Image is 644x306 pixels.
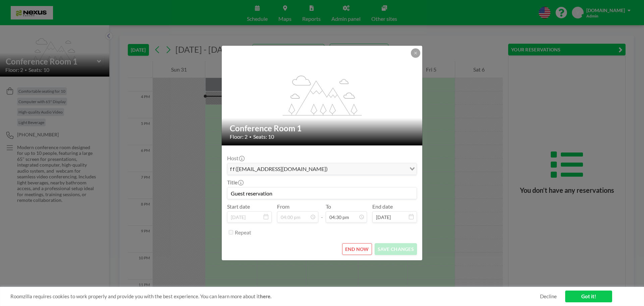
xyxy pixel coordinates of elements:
span: Seats: 10 [253,133,274,140]
input: Search for option [330,165,406,173]
button: END NOW [342,243,372,255]
span: f f ([EMAIL_ADDRESS][DOMAIN_NAME]) [229,165,329,173]
label: From [277,203,289,210]
label: To [326,203,331,210]
label: Repeat [235,229,251,236]
g: flex-grow: 1.2; [283,75,362,115]
label: Title [227,179,243,186]
span: Floor: 2 [230,133,248,140]
label: Host [227,155,244,162]
input: (No title) [227,187,417,199]
span: - [321,206,323,220]
a: Decline [540,293,557,300]
span: • [249,134,252,139]
button: SAVE CHANGES [375,243,417,255]
span: Roomzilla requires cookies to work properly and provide you with the best experience. You can lea... [10,293,540,300]
label: Start date [227,203,250,210]
h2: Conference Room 1 [230,123,415,133]
a: Got it! [565,291,612,302]
a: here. [260,293,271,299]
div: Search for option [227,163,417,175]
label: End date [372,203,393,210]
